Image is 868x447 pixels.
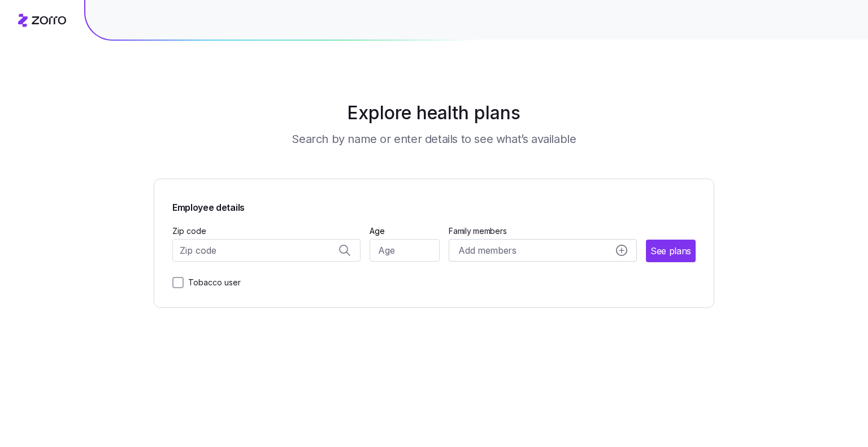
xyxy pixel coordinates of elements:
span: See plans [650,244,691,258]
input: Zip code [172,239,361,262]
svg: add icon [616,245,627,256]
span: Add members [458,244,516,258]
label: Zip code [172,225,206,237]
h1: Explore health plans [182,99,687,127]
input: Age [370,239,440,262]
span: Family members [449,225,637,237]
button: See plans [646,240,696,262]
button: Add membersadd icon [449,239,637,262]
span: Employee details [172,197,696,215]
h3: Search by name or enter details to see what’s available [292,131,576,147]
label: Tobacco user [184,276,241,289]
label: Age [370,225,385,237]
